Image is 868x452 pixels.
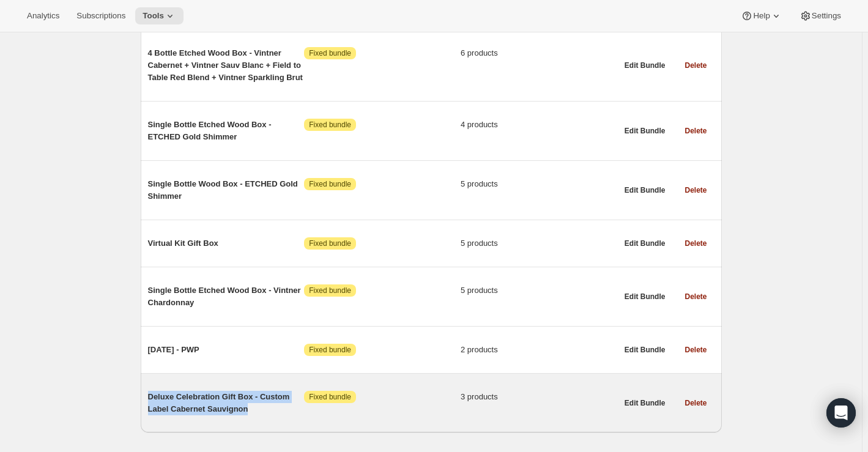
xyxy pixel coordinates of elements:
[309,239,351,248] span: Fixed bundle
[148,119,305,143] span: Single Bottle Etched Wood Box - ETCHED Gold Shimmer
[625,239,666,248] span: Edit Bundle
[677,57,714,74] button: Delete
[461,47,617,59] span: 6 products
[617,288,673,305] button: Edit Bundle
[461,344,617,356] span: 2 products
[733,7,789,24] button: Help
[309,179,351,189] span: Fixed bundle
[617,341,673,358] button: Edit Bundle
[625,185,666,195] span: Edit Bundle
[309,48,351,58] span: Fixed bundle
[148,178,305,202] span: Single Bottle Wood Box - ETCHED Gold Shimmer
[461,237,617,250] span: 5 products
[617,182,673,199] button: Edit Bundle
[461,284,617,297] span: 5 products
[677,235,714,252] button: Delete
[677,122,714,139] button: Delete
[461,178,617,190] span: 5 products
[76,11,125,21] span: Subscriptions
[148,237,305,250] span: Virtual Kit Gift Box
[684,61,707,70] span: Delete
[625,292,666,302] span: Edit Bundle
[617,235,673,252] button: Edit Bundle
[792,7,848,24] button: Settings
[309,392,351,402] span: Fixed bundle
[309,120,351,130] span: Fixed bundle
[148,391,305,415] span: Deluxe Celebration Gift Box - Custom Label Cabernet Sauvignon
[309,345,351,355] span: Fixed bundle
[148,47,305,84] span: 4 Bottle Etched Wood Box - Vintner Cabernet + Vintner Sauv Blanc + Field to Table Red Blend + Vin...
[677,341,714,358] button: Delete
[684,239,707,248] span: Delete
[148,344,305,356] span: [DATE] - PWP
[617,395,673,412] button: Edit Bundle
[309,286,351,295] span: Fixed bundle
[148,284,305,309] span: Single Bottle Etched Wood Box - Vintner Chardonnay
[677,288,714,305] button: Delete
[684,345,707,355] span: Delete
[684,126,707,136] span: Delete
[617,57,673,74] button: Edit Bundle
[461,391,617,403] span: 3 products
[143,11,164,21] span: Tools
[812,11,841,21] span: Settings
[20,7,67,24] button: Analytics
[684,398,707,408] span: Delete
[617,122,673,139] button: Edit Bundle
[826,398,856,428] div: Open Intercom Messenger
[753,11,770,21] span: Help
[625,61,666,70] span: Edit Bundle
[135,7,184,24] button: Tools
[684,185,707,195] span: Delete
[625,126,666,136] span: Edit Bundle
[461,119,617,131] span: 4 products
[625,398,666,408] span: Edit Bundle
[684,292,707,302] span: Delete
[677,395,714,412] button: Delete
[69,7,133,24] button: Subscriptions
[625,345,666,355] span: Edit Bundle
[27,11,59,21] span: Analytics
[677,182,714,199] button: Delete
